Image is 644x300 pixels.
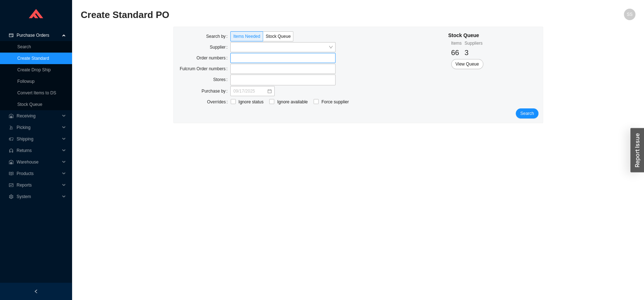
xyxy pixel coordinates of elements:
span: Items Needed [233,34,260,39]
span: Returns [17,145,60,156]
span: Search [520,110,534,117]
a: Followup [17,79,35,84]
span: 3 [465,49,468,57]
span: View Queue [456,61,479,68]
a: Search [17,44,31,49]
span: Picking [17,122,60,133]
button: View Queue [451,59,483,69]
a: Convert Items to DS [17,90,56,95]
span: Products [17,168,60,179]
span: SS [627,9,632,20]
label: Fulcrum Order numbers [180,64,231,74]
span: customer-service [9,148,14,153]
span: 66 [451,49,459,57]
span: Ignore status [236,98,266,106]
span: Stock Queue [266,34,290,39]
label: Purchase by [201,86,230,96]
span: fund [9,183,14,187]
span: left [34,289,38,294]
span: Purchase Orders [17,30,60,41]
label: Overrides [207,97,230,107]
span: Warehouse [17,156,60,168]
button: Search [516,108,538,118]
span: Shipping [17,133,60,145]
input: 09/17/2025 [233,88,267,95]
h2: Create Standard PO [81,9,497,21]
span: credit-card [9,33,14,37]
span: Ignore available [274,98,311,106]
a: Stock Queue [17,102,42,107]
span: Force supplier [319,98,352,106]
label: Order numbers [196,53,230,63]
span: System [17,191,60,202]
div: Items [451,40,462,47]
span: setting [9,194,14,199]
label: Search by [206,31,230,41]
a: Create Standard [17,56,49,61]
label: Stores [213,75,230,85]
div: Suppliers [465,40,483,47]
div: Stock Queue [448,31,483,40]
span: read [9,171,14,176]
span: Receiving [17,110,60,122]
span: Reports [17,179,60,191]
a: Create Drop Ship [17,67,51,72]
label: Supplier: [210,42,230,52]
